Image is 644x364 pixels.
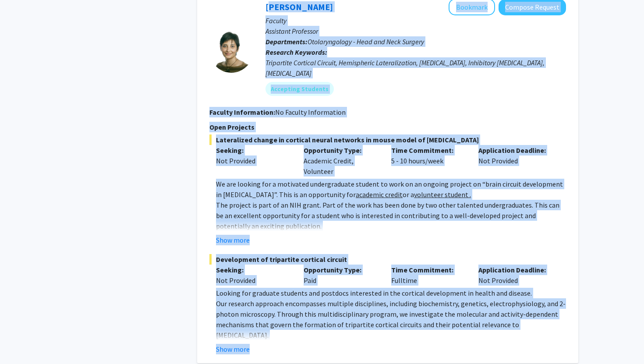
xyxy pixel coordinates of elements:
span: Otolaryngology - Head and Neck Surgery [308,37,424,46]
p: Application Deadline: [478,145,553,155]
span: No Faculty Information [275,108,346,117]
button: Show more [216,235,250,245]
div: Tripartite Cortical Circuit, Hemispheric Lateralization, [MEDICAL_DATA], Inhibitory [MEDICAL_DATA... [265,57,566,78]
div: Academic Credit, Volunteer [297,145,385,177]
p: Faculty [265,15,566,26]
p: Open Projects [209,122,566,132]
p: We are looking for a motivated undergraduate student to work on an ongoing project on “brain circ... [216,179,566,200]
p: The project is part of an NIH grant. Part of the work has been done by two other talented undergr... [216,200,566,231]
div: Not Provided [472,265,559,286]
p: Seeking: [216,145,290,155]
mat-chip: Accepting Students [265,82,334,96]
u: academic credit [356,190,403,199]
p: Time Commitment: [391,145,466,155]
u: volunteer student . [414,190,471,199]
div: Not Provided [216,155,290,166]
div: Fulltime [385,265,472,286]
b: Departments: [265,37,308,46]
div: 5 - 10 hours/week [385,145,472,177]
iframe: Chat [7,325,37,357]
p: Looking for graduate students and postdocs interested in the cortical development in health and d... [216,288,566,298]
div: Not Provided [216,275,290,286]
div: Not Provided [472,145,559,177]
p: Seeking: [216,265,290,275]
p: Application Deadline: [478,265,553,275]
b: Faculty Information: [209,108,275,117]
p: Opportunity Type: [304,265,378,275]
span: Development of tripartite cortical circuit [209,254,566,265]
p: Our research approach encompasses multiple disciplines, including biochemistry, genetics, electro... [216,298,566,340]
p: Opportunity Type: [304,145,378,155]
a: [PERSON_NAME] [265,1,333,12]
button: Show more [216,344,250,354]
p: Assistant Professor [265,26,566,36]
div: Paid [297,265,385,286]
p: Time Commitment: [391,265,466,275]
span: Lateralized change in cortical neural networks in mouse model of [MEDICAL_DATA] [209,134,566,145]
b: Research Keywords: [265,48,327,57]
